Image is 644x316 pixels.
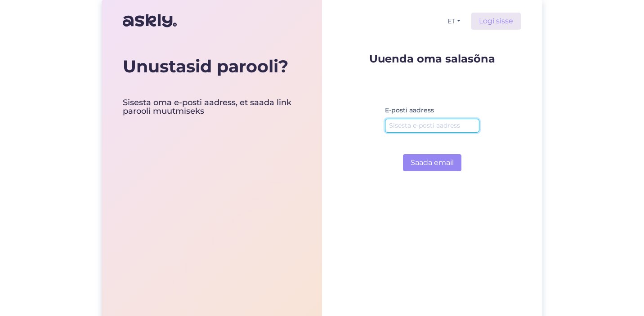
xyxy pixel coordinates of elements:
[123,10,177,31] img: Askly
[385,119,479,133] input: Sisesta e-posti aadress
[403,154,461,171] button: Saada email
[123,98,301,116] div: Sisesta oma e-posti aadress, et saada link parooli muutmiseks
[123,56,301,77] div: Unustasid parooli?
[385,106,434,115] label: E-posti aadress
[471,13,521,30] a: Logi sisse
[444,15,464,28] button: ET
[369,53,495,64] p: Uuenda oma salasõna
